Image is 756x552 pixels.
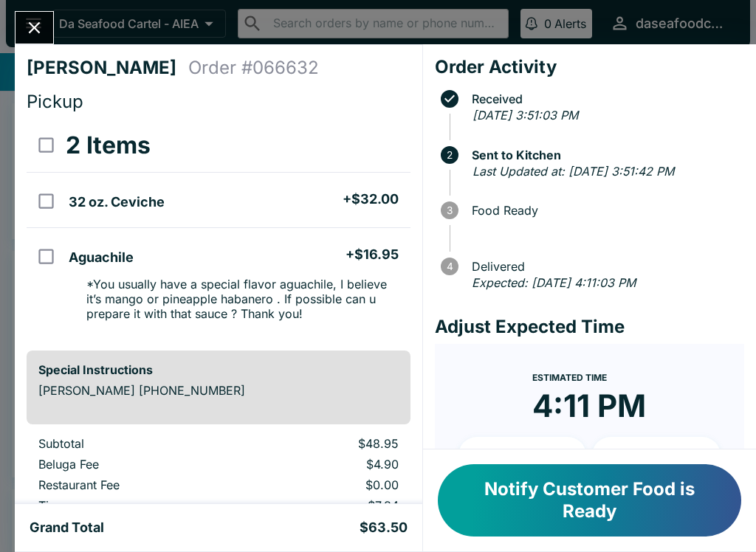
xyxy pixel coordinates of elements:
[435,56,744,78] h4: Order Activity
[69,249,134,266] h5: Aguachile
[38,477,230,492] p: Restaurant Fee
[532,372,607,383] span: Estimated Time
[464,260,744,273] span: Delivered
[27,57,188,79] h4: [PERSON_NAME]
[472,164,674,179] em: Last Updated at: [DATE] 3:51:42 PM
[38,383,399,398] p: [PERSON_NAME] [PHONE_NUMBER]
[464,204,744,217] span: Food Ready
[66,131,151,160] h3: 2 Items
[435,316,744,338] h4: Adjust Expected Time
[30,519,104,537] h5: Grand Total
[188,57,319,79] h4: Order # 066632
[447,149,453,161] text: 2
[464,148,744,162] span: Sent to Kitchen
[447,204,453,216] text: 3
[472,275,636,290] em: Expected: [DATE] 4:11:03 PM
[38,457,230,472] p: Beluga Fee
[27,91,83,112] span: Pickup
[360,519,408,537] h5: $63.50
[346,246,399,263] h5: + $16.95
[438,464,741,537] button: Notify Customer Food is Ready
[253,477,398,492] p: $0.00
[343,190,399,208] h5: + $32.00
[253,457,398,472] p: $4.90
[38,362,399,377] h6: Special Instructions
[592,437,721,474] button: + 20
[472,108,578,123] em: [DATE] 3:51:03 PM
[446,261,453,272] text: 4
[464,92,744,106] span: Received
[75,277,398,321] p: * You usually have a special flavor aguachile, I believe it’s mango or pineapple habanero . If po...
[38,498,230,513] p: Tips
[27,119,410,339] table: orders table
[69,193,165,211] h5: 32 oz. Ceviche
[458,437,587,474] button: + 10
[253,436,398,451] p: $48.95
[27,436,410,539] table: orders table
[38,436,230,451] p: Subtotal
[253,498,398,513] p: $7.34
[16,12,53,44] button: Close
[532,387,646,425] time: 4:11 PM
